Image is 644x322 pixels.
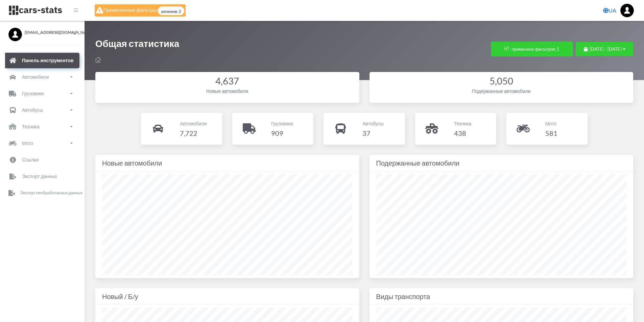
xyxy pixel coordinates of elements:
[609,7,616,14] font: UA
[576,42,633,56] button: [DATE] - [DATE]
[5,152,79,168] a: Ссылки
[511,46,559,52] font: применено фильтров: 1
[22,140,33,146] font: Мото
[180,121,207,126] font: Автомобили
[491,42,573,56] button: применено фильтров: 1
[376,159,460,167] font: Подержанные автомобили
[20,190,82,195] font: Экспорт необработанных данных
[5,102,79,118] a: Автобусы
[8,28,76,35] a: [EMAIL_ADDRESS][DOMAIN_NAME]
[22,107,43,113] font: Автобусы
[22,157,39,163] font: Ссылки
[22,173,57,179] font: Экспорт данных
[161,9,181,14] font: регионов: 2
[362,121,383,126] font: Автобусы
[5,86,79,101] a: Грузовики
[271,129,283,137] font: 909
[376,292,430,300] font: Виды транспорта
[22,124,40,129] font: Техника
[5,185,79,201] a: Экспорт необработанных данных
[5,169,79,184] a: Экспорт данных
[22,57,74,63] font: Панель инструментов
[103,7,158,13] font: Примененные фильтры:
[545,129,557,137] font: 581
[490,75,513,86] font: 5,050
[362,129,371,137] font: 37
[545,121,556,126] font: Мото
[22,74,49,80] font: Автомобили
[472,88,530,94] font: Подержанные автомобили
[102,292,138,300] font: Новый / Б/у
[600,4,619,17] a: UA
[5,135,79,151] a: Мото
[22,91,44,96] font: Грузовики
[454,129,466,137] font: 438
[620,4,634,17] img: ...
[8,5,63,16] img: бренд навигационной панели
[5,69,79,85] a: Автомобили
[25,30,94,35] font: [EMAIL_ADDRESS][DOMAIN_NAME]
[215,75,239,86] font: 4,637
[180,129,197,137] font: 7,722
[95,38,179,49] font: Общая статистика
[102,159,162,167] font: Новые автомобили
[5,119,79,134] a: Техника
[206,88,248,94] font: Новые автомобили
[590,46,622,52] font: [DATE] - [DATE]
[271,121,293,126] font: Грузовики
[5,53,79,68] a: Панель инструментов
[454,121,472,126] font: Техника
